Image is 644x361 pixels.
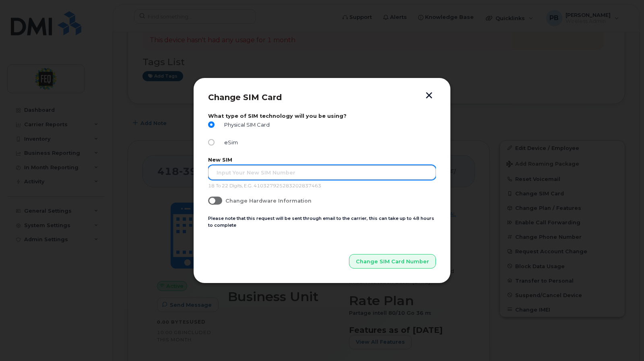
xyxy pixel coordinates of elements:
input: Physical SIM Card [208,121,215,128]
span: Change SIM Card Number [356,258,429,265]
span: eSim [221,139,238,146]
span: Change Hardware Information [225,198,312,204]
p: 18 To 22 Digits, E.G. 410327925283202837463 [208,183,436,189]
label: New SIM [208,157,436,163]
input: eSim [208,139,215,146]
span: Change SIM Card [208,92,282,102]
span: Physical SIM Card [221,122,270,128]
input: Change Hardware Information [208,197,215,203]
label: What type of SIM technology will you be using? [208,113,436,119]
button: Change SIM Card Number [349,254,436,269]
input: Input Your New SIM Number [208,165,436,180]
small: Please note that this request will be sent through email to the carrier, this can take up to 48 h... [208,215,434,228]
